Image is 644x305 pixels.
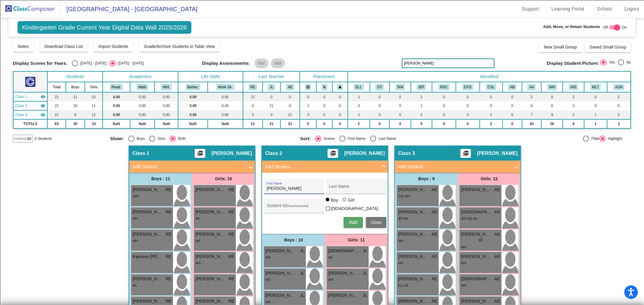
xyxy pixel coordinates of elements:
[133,209,163,215] span: [PERSON_NAME]
[508,84,517,90] button: AB
[116,61,144,66] div: [DATE] - [DATE]
[563,119,584,128] td: 8
[2,74,642,79] div: Print
[110,84,123,90] button: Read.
[411,101,432,110] td: 1
[2,8,56,14] input: Search outlines
[2,194,642,200] div: WEBSITE
[2,189,642,194] div: BOOK
[186,84,200,90] button: Behav.
[66,119,85,128] td: 30
[103,119,130,128] td: NaN
[103,71,178,82] th: Academics
[178,92,208,101] td: 0.00
[606,136,622,141] div: Highlight
[66,82,85,92] th: Boys
[267,186,321,191] input: First Name
[2,2,126,8] div: Home
[366,217,386,228] button: Close
[432,101,456,110] td: 0
[590,45,626,49] span: Saved Small Group
[456,110,479,119] td: 0
[563,110,584,119] td: 3
[229,209,234,215] span: RE
[622,25,626,30] span: On
[66,101,85,110] td: 10
[2,205,642,210] div: MORE
[243,92,263,101] td: 21
[265,150,282,156] span: Class 2
[263,101,280,110] td: 21
[402,58,495,68] input: Search...
[480,119,503,128] td: 2
[316,92,332,101] td: 0
[262,161,388,173] mat-expansion-panel-header: Add Student
[2,79,642,85] div: Add Outline Template
[98,44,128,49] span: Import Students
[178,71,243,82] th: Life Skills
[300,82,316,92] th: Keep away students
[166,187,171,193] span: RE
[208,119,243,128] td: NaN
[103,92,130,101] td: 0.00
[129,173,192,185] div: Boys : 11
[460,149,471,158] button: Print Students Details
[522,92,541,101] td: 5
[541,119,563,128] td: 26
[243,82,263,92] th: Rachel Evans
[563,92,584,101] td: 2
[2,68,642,74] div: Download
[503,92,522,101] td: 0
[321,136,335,141] div: Scores
[40,103,45,108] mat-icon: visibility
[2,117,642,123] div: TODO: put dlg title
[144,44,215,49] span: Grade/Archive Students in Table View
[584,82,607,92] th: 2 or More
[2,25,642,30] div: Move To ...
[375,84,384,90] button: GT
[85,82,103,92] th: Girls
[522,82,541,92] th: African American
[607,110,631,119] td: 0
[395,161,521,173] mat-expansion-panel-header: Add Student
[2,14,642,20] div: Sort A > Z
[522,119,541,128] td: 20
[2,58,642,63] div: Delete
[211,150,252,156] span: [PERSON_NAME]
[133,187,163,193] span: [PERSON_NAME]
[411,110,432,119] td: 2
[130,101,155,110] td: 0.00
[208,101,243,110] td: 0.00
[389,101,411,110] td: 0
[344,217,363,228] button: Add
[248,84,257,90] button: RE
[300,101,316,110] td: 2
[331,197,338,203] div: Boy
[130,92,155,101] td: 0.00
[2,151,642,156] div: DELETE
[348,197,354,203] div: Girl
[398,163,510,170] mat-panel-title: Add Student
[348,119,370,128] td: 2
[2,183,642,189] div: SAVE
[607,101,631,110] td: 0
[2,96,642,101] div: Magazine
[27,136,32,141] mat-icon: visibility_off
[300,119,316,128] td: 5
[243,71,300,82] th: Last Teacher
[585,42,631,52] button: Saved Small Group
[155,136,165,141] div: Girls
[348,92,370,101] td: 1
[202,61,250,66] span: Display Assessments:
[607,119,631,128] td: 2
[155,110,178,119] td: 0.00
[456,82,479,92] th: Dyslexia
[480,101,503,110] td: 0
[110,136,124,141] span: Show:
[480,92,503,101] td: 0
[243,101,263,110] td: 0
[2,52,642,58] div: Move To ...
[103,110,130,119] td: 0.00
[541,82,563,92] th: White
[461,209,491,215] span: [GEOGRAPHIC_DATA]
